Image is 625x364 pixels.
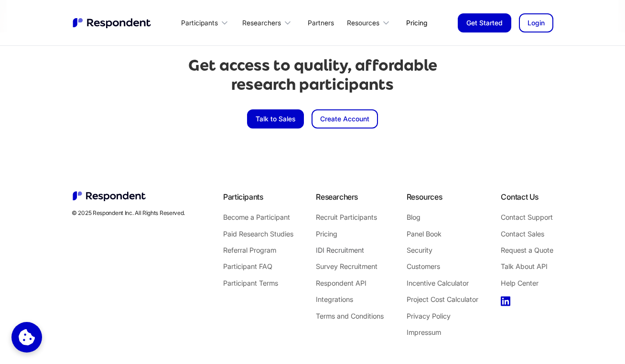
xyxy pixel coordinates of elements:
a: Pricing [399,11,435,34]
a: Partners [300,11,342,34]
a: Participant FAQ [223,260,293,273]
div: Participants [176,11,237,34]
a: Login [519,13,553,32]
a: Request a Quote [501,244,553,257]
a: Pricing [316,228,384,240]
a: home [72,17,153,29]
a: Contact Support [501,211,553,224]
div: Participants [223,190,263,203]
a: Talk to Sales [247,109,304,128]
div: Researchers [237,11,300,34]
a: Recruit Participants [316,211,384,224]
a: Customers [407,260,478,273]
div: Participants [181,18,218,28]
a: Impressum [407,326,478,339]
a: Project Cost Calculator [407,293,478,306]
h2: Get access to quality, affordable research participants [188,56,437,94]
a: IDI Recruitment [316,244,384,257]
div: © 2025 Respondent Inc. All Rights Reserved. [72,209,185,217]
a: Security [407,244,478,257]
a: Contact Sales [501,228,553,240]
div: Contact Us [501,190,539,203]
div: Researchers [242,18,281,28]
div: Resources [342,11,399,34]
div: Resources [347,18,379,28]
a: Talk About API [501,260,553,273]
a: Panel Book [407,228,478,240]
a: Integrations [316,293,384,306]
a: Participant Terms [223,277,293,289]
a: Referral Program [223,244,293,257]
a: Incentive Calculator [407,277,478,289]
a: Get Started [458,13,511,32]
img: Untitled UI logotext [72,17,153,29]
a: Create Account [312,109,378,128]
a: Privacy Policy [407,310,478,322]
a: Help Center [501,277,553,289]
a: Blog [407,211,478,224]
a: Survey Recruitment [316,260,384,273]
div: Researchers [316,190,358,203]
a: Paid Research Studies [223,228,293,240]
a: Become a Participant [223,211,293,224]
a: Respondent API [316,277,384,289]
div: Resources [407,190,442,203]
a: Terms and Conditions [316,310,384,322]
